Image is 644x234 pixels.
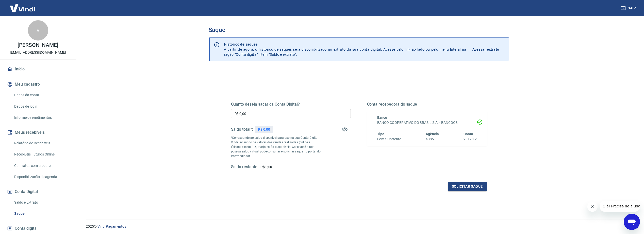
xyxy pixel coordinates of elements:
a: Contratos com credores [12,161,70,171]
button: Sair [620,4,638,13]
iframe: Fechar mensagem [587,202,598,212]
span: Conta digital [15,225,38,232]
a: Vindi Pagamentos [97,224,126,228]
a: Disponibilização de agenda [12,172,70,182]
a: Início [6,64,70,75]
img: Vindi [6,0,39,16]
h6: 4385 [426,136,439,142]
a: Relatório de Recebíveis [12,138,70,148]
h3: Saque [209,26,509,33]
a: Informe de rendimentos [12,112,70,123]
p: 2025 © [86,224,632,229]
h5: Saldo total*: [231,127,253,132]
button: Meus recebíveis [6,127,70,138]
span: Conta [464,132,473,136]
p: Acessar extrato [472,47,499,52]
div: v [28,20,48,41]
a: Conta digital [6,223,70,234]
h6: BANCO COOPERATIVO DO BRASIL S.A. - BANCOOB [377,120,477,125]
iframe: Botão para abrir a janela de mensagens [624,214,640,230]
h6: 20178-2 [464,136,477,142]
a: Dados de login [12,101,70,112]
a: Recebíveis Futuros Online [12,149,70,160]
p: *Corresponde ao saldo disponível para uso na sua Conta Digital Vindi. Incluindo os valores das ve... [231,135,321,158]
span: R$ 0,00 [260,165,272,169]
h5: Quanto deseja sacar da Conta Digital? [231,102,351,107]
p: [EMAIL_ADDRESS][DOMAIN_NAME] [10,50,66,55]
iframe: Mensagem da empresa [600,201,640,212]
a: Saldo e Extrato [12,197,70,208]
button: Solicitar saque [448,182,487,191]
p: [PERSON_NAME] [18,43,58,48]
h5: Saldo restante: [231,164,258,170]
button: Conta Digital [6,186,70,197]
span: Olá! Precisa de ajuda? [3,4,43,8]
span: Tipo [377,132,385,136]
span: Banco [377,115,387,120]
h5: Conta recebedora do saque [367,102,487,107]
a: Dados da conta [12,90,70,100]
h6: Conta Corrente [377,136,401,142]
a: Saque [12,208,70,219]
p: A partir de agora, o histórico de saques será disponibilizado no extrato da sua conta digital. Ac... [224,42,466,57]
p: Histórico de saques [224,42,466,47]
button: Meu cadastro [6,79,70,90]
a: Acessar extrato [472,42,505,57]
span: Agência [426,132,439,136]
p: R$ 0,00 [258,127,270,132]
